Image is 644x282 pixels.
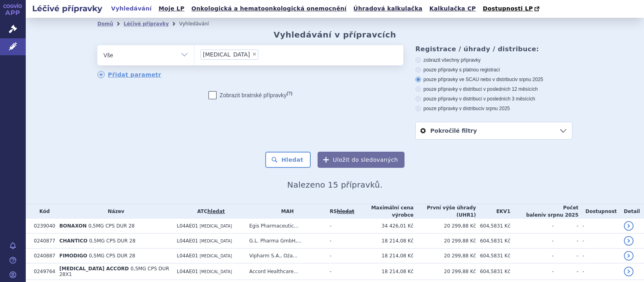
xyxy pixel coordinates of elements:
[337,209,354,214] del: hledat
[578,263,620,280] td: -
[124,21,169,27] a: Léčivé přípravky
[515,77,543,82] span: v srpnu 2025
[476,263,510,280] td: 604,5831 Kč
[578,234,620,249] td: -
[200,254,232,258] span: [MEDICAL_DATA]
[415,67,572,73] label: pouze přípravky s platnou registrací
[207,209,225,214] a: hledat
[326,219,354,234] td: -
[208,91,293,99] label: Zobrazit bratrské přípravky
[624,221,634,231] a: detail
[89,238,135,244] span: 0,5MG CPS DUR 28
[177,253,198,259] span: L04AE01
[415,96,572,102] label: pouze přípravky v distribuci v posledních 3 měsících
[55,204,173,219] th: Název
[59,238,87,244] span: CHANTICO
[510,249,554,263] td: -
[274,30,396,40] h2: Vyhledávání v přípravcích
[413,204,476,219] th: První výše úhrady (UHR1)
[554,263,578,280] td: -
[480,3,543,15] a: Dostupnosti LP
[177,223,198,229] span: L04AE01
[483,5,533,12] span: Dostupnosti LP
[413,249,476,263] td: 20 299,88 Kč
[415,86,572,92] label: pouze přípravky v distribuci v posledních 12 měsících
[510,234,554,249] td: -
[318,152,405,168] button: Uložit do sledovaných
[476,204,510,219] th: EKV1
[326,249,354,263] td: -
[415,45,572,53] h3: Registrace / úhrady / distribuce:
[203,52,250,57] span: [MEDICAL_DATA]
[554,219,578,234] td: -
[252,52,257,56] span: ×
[59,223,87,229] span: BONAXON
[354,204,413,219] th: Maximální cena výrobce
[30,249,55,263] td: 0240887
[554,234,578,249] td: -
[59,266,169,277] span: 0,5MG CPS DUR 28X1
[261,49,265,59] input: [MEDICAL_DATA]
[510,219,554,234] td: -
[578,249,620,263] td: -
[59,253,87,259] span: FIMODIGO
[200,224,232,228] span: [MEDICAL_DATA]
[326,263,354,280] td: -
[624,267,634,276] a: detail
[476,249,510,263] td: 604,5831 Kč
[337,209,354,214] a: vyhledávání neobsahuje žádnou platnou referenční skupinu
[173,204,245,219] th: ATC
[427,3,479,14] a: Kalkulačka CP
[287,91,292,96] abbr: (?)
[200,239,232,243] span: [MEDICAL_DATA]
[354,263,413,280] td: 18 214,08 Kč
[354,234,413,249] td: 18 214,08 Kč
[415,57,572,63] label: zobrazit všechny přípravky
[287,180,383,190] span: Nalezeno 15 přípravků.
[354,219,413,234] td: 34 426,01 Kč
[510,204,578,219] th: Počet balení
[26,3,109,14] h2: Léčivé přípravky
[554,249,578,263] td: -
[88,223,134,229] span: 0,5MG CPS DUR 28
[177,238,198,244] span: L04AE01
[156,3,187,14] a: Moje LP
[245,263,326,280] td: Accord Healthcare...
[415,105,572,112] label: pouze přípravky v distribuci
[326,204,354,219] th: RS
[30,204,55,219] th: Kód
[30,263,55,280] td: 0249764
[30,234,55,249] td: 0240877
[351,3,425,14] a: Úhradová kalkulačka
[476,219,510,234] td: 604,5831 Kč
[245,219,326,234] td: Egis Pharmaceutic...
[97,21,113,27] a: Domů
[413,234,476,249] td: 20 299,88 Kč
[179,18,219,30] li: Vyhledávání
[245,234,326,249] td: G.L. Pharma GmbH,...
[476,234,510,249] td: 604,5831 Kč
[59,266,129,272] span: [MEDICAL_DATA] ACCORD
[543,212,578,218] span: v srpnu 2025
[109,3,154,14] a: Vyhledávání
[30,219,55,234] td: 0239040
[416,122,572,139] a: Pokročilé filtry
[624,251,634,261] a: detail
[624,236,634,246] a: detail
[177,269,198,274] span: L04AE01
[245,249,326,263] td: Vipharm S.A., Oża...
[326,234,354,249] td: -
[415,76,572,83] label: pouze přípravky ve SCAU nebo v distribuci
[413,263,476,280] td: 20 299,88 Kč
[200,269,232,274] span: [MEDICAL_DATA]
[620,204,644,219] th: Detail
[354,249,413,263] td: 18 214,08 Kč
[578,219,620,234] td: -
[245,204,326,219] th: MAH
[97,71,161,78] a: Přidat parametr
[265,152,311,168] button: Hledat
[578,204,620,219] th: Dostupnost
[482,106,510,111] span: v srpnu 2025
[189,3,349,14] a: Onkologická a hematoonkologická onemocnění
[89,253,135,259] span: 0,5MG CPS DUR 28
